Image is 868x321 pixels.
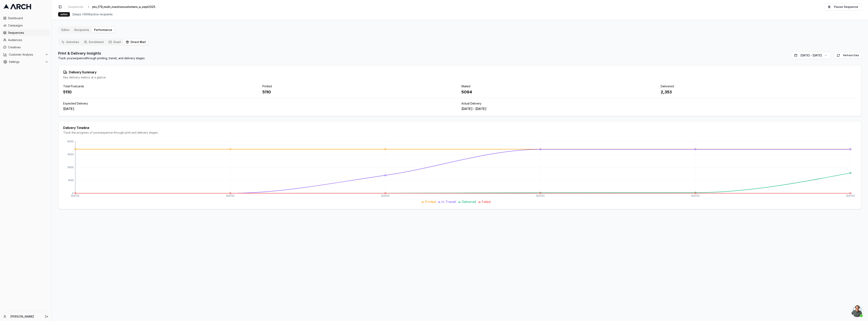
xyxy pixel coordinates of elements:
a: Campaigns [2,22,50,29]
div: [DATE] - [DATE] [461,106,856,111]
span: Audiences [8,38,48,42]
button: [DATE] - [DATE] [791,52,831,59]
a: [PERSON_NAME] [10,315,41,319]
p: Track your sequence through printing, transit, and delivery stages [58,56,145,60]
button: Activities [59,39,82,45]
span: ptu_179_multi_inactivecustomers_a_sept2025 [92,5,155,9]
span: In Transit [441,200,456,204]
tspan: [DATE] [226,194,234,197]
span: Creatives [8,45,48,49]
button: Customer Analysis [2,51,50,58]
div: Printed [262,84,458,88]
span: Customer Analysis [9,53,43,57]
span: Settings [9,60,43,64]
button: Email [106,39,123,45]
a: Dashboard [2,15,50,21]
tspan: [DATE] [71,194,79,197]
tspan: 1500 [68,179,74,182]
div: [DATE] [63,106,458,111]
span: Sequences [8,31,48,35]
span: Sequences [68,5,83,9]
span: Failed [482,200,491,204]
tspan: 0 [72,192,74,195]
button: Refresh Data [834,52,862,59]
span: Dashboard [8,16,48,20]
div: Actual Delivery [461,101,856,106]
h2: Print & Delivery Insights [58,51,145,56]
span: Delivered [462,200,476,204]
button: Performance [92,27,115,33]
div: Mailed [461,84,657,88]
button: Direct Mail [123,39,148,45]
button: Enrollment [82,39,106,45]
nav: breadcrumb [66,4,162,10]
button: Settings [2,59,50,65]
div: 2,353 [661,89,857,95]
tspan: [DATE] [381,194,389,197]
div: Track the progress of your sequence through print and delivery stages [63,131,856,135]
div: Expected Delivery [63,101,458,106]
div: 5110 [262,89,458,95]
tspan: 4500 [67,153,74,156]
div: Key delivery metrics at a glance [63,75,856,79]
a: Sequences [2,30,50,36]
div: Delivery Timeline [63,126,856,129]
div: 5094 [461,89,657,95]
a: Creatives [2,44,50,51]
tspan: [DATE] [846,194,854,197]
span: Campaigns [8,23,48,27]
tspan: 6000 [67,140,74,143]
button: Editor [59,27,72,33]
button: Pause Sequence [824,3,862,11]
button: Log out [44,314,49,319]
tspan: 3000 [67,166,74,169]
div: Delivery Summary [63,70,856,74]
tspan: [DATE] [691,194,699,197]
div: 5110 [63,89,259,95]
div: Total Postcards [63,84,259,88]
a: Audiences [2,37,50,43]
div: Delivered [661,84,857,88]
button: Recipients [72,27,92,33]
tspan: [DATE] [536,194,544,197]
a: Sequences [66,4,85,10]
span: Printed [425,200,436,204]
span: 2 steps • 5908 active recipients [72,12,113,16]
div: active [58,12,70,17]
div: Open chat [851,305,863,317]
